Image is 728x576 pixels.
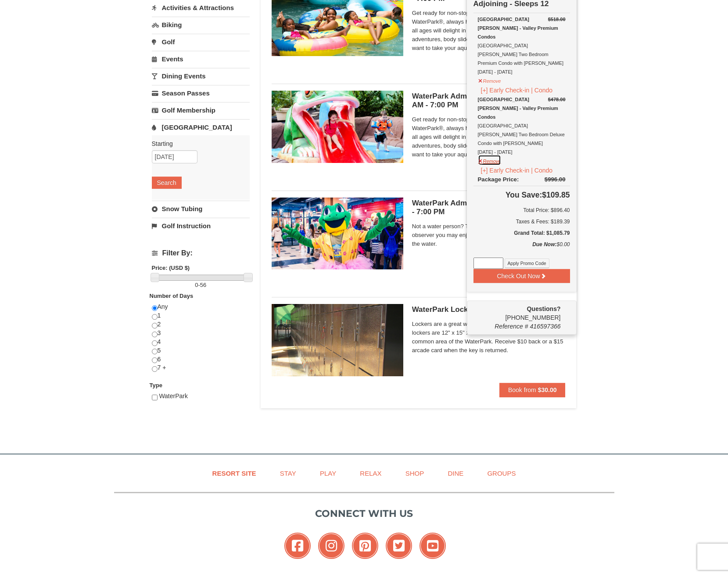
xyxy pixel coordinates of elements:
button: Search [152,177,182,189]
span: Package Price: [478,176,519,183]
img: 6619917-1005-d92ad057.png [272,304,403,376]
h5: Grand Total: $1,085.79 [473,229,570,237]
span: Reference # [495,323,528,330]
div: Any 1 2 3 4 5 6 7 + [152,303,250,381]
h5: WaterPark Locker Rental [412,305,566,314]
span: Get ready for non-stop thrills at the Massanutten WaterPark®, always heated to 84° Fahrenheit. Ch... [412,115,566,159]
a: Relax [349,463,392,483]
a: Golf Membership [152,102,250,118]
button: Check Out Now [473,269,570,283]
a: Groups [476,463,527,483]
a: Snow Tubing [152,201,250,217]
label: Starting [152,139,243,148]
h6: Total Price: $896.40 [473,206,570,215]
a: Golf Instruction [152,218,250,234]
span: WaterPark [159,392,188,399]
h5: WaterPark Admission- Observer | 11:30 AM - 7:00 PM [412,199,566,216]
h4: Filter By: [152,249,250,257]
img: 6619917-1570-0b90b492.jpg [272,91,403,163]
strong: $30.00 [538,386,557,393]
strong: Type [150,382,162,389]
strong: Number of Days [150,293,194,299]
a: Stay [269,463,307,483]
button: Apply Promo Code [505,258,549,268]
a: Resort Site [201,463,267,483]
a: Dining Events [152,68,250,84]
span: [PHONE_NUMBER] [473,304,561,321]
strong: Due Now: [532,241,556,247]
del: $518.00 [548,17,566,22]
span: 56 [200,282,206,288]
button: [+] Early Check-in | Condo [478,85,556,95]
span: Lockers are a great way to keep your valuables safe. The lockers are 12" x 15" x 18" in size and ... [412,320,566,355]
div: [GEOGRAPHIC_DATA][PERSON_NAME] Two Bedroom Premium Condo with [PERSON_NAME] [DATE] - [DATE] [478,15,566,76]
h4: $109.85 [473,191,570,199]
strong: Price: (USD $) [152,265,190,271]
a: Events [152,51,250,67]
del: $996.00 [545,176,566,183]
a: Golf [152,34,250,50]
a: Biking [152,17,250,33]
button: Book from $30.00 [499,383,566,397]
a: Shop [394,463,435,483]
div: $0.00 [473,240,570,258]
del: $478.00 [548,97,566,102]
strong: Questions? [527,305,560,312]
span: Get ready for non-stop thrills at the Massanutten WaterPark®, always heated to 84° Fahrenheit. Ch... [412,9,566,53]
img: 6619917-1587-675fdf84.jpg [272,198,403,269]
button: Remove [478,74,502,85]
strong: [GEOGRAPHIC_DATA][PERSON_NAME] - Valley Premium Condos [478,97,558,120]
a: Dine [437,463,474,483]
div: [GEOGRAPHIC_DATA][PERSON_NAME] Two Bedroom Deluxe Condo with [PERSON_NAME] [DATE] - [DATE] [478,95,566,156]
span: 0 [195,282,198,288]
h5: WaterPark Admission - Under 42" | 11:30 AM - 7:00 PM [412,92,566,110]
label: - [152,281,250,290]
span: Book from [508,386,536,393]
span: 416597366 [530,323,560,330]
a: Season Passes [152,85,250,101]
span: Not a water person? Then this ticket is just for you. As an observer you may enjoy the WaterPark ... [412,222,566,248]
a: Play [309,463,347,483]
strong: [GEOGRAPHIC_DATA][PERSON_NAME] - Valley Premium Condos [478,17,558,39]
a: [GEOGRAPHIC_DATA] [152,119,250,135]
p: Connect with us [114,506,614,521]
button: [+] Early Check-in | Condo [478,166,556,175]
button: Remove [478,155,502,166]
div: Taxes & Fees: $189.39 [473,217,570,226]
span: You Save: [506,191,542,199]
